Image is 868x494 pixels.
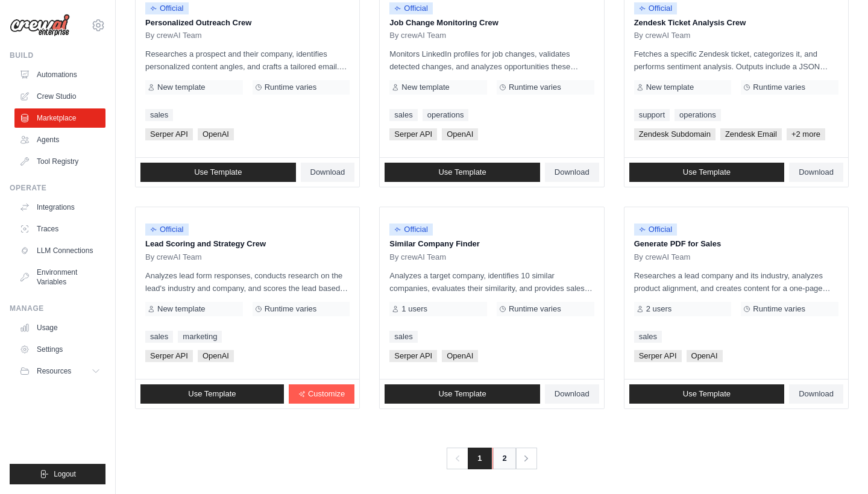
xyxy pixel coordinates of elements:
[401,83,449,92] span: New template
[145,269,350,295] p: Analyzes lead form responses, conducts research on the lead's industry and company, and scores th...
[145,238,350,250] p: Lead Scoring and Strategy Crew
[389,224,433,236] span: Official
[799,389,834,399] span: Download
[145,252,202,262] span: By crewAI Team
[265,83,317,92] span: Runtime varies
[14,108,105,128] a: Marketplace
[687,350,723,362] span: OpenAI
[389,128,437,140] span: Serper API
[634,128,715,140] span: Zendesk Subdomain
[401,304,427,314] span: 1 users
[634,17,838,29] p: Zendesk Ticket Analysis Crew
[442,350,478,362] span: OpenAI
[198,128,234,140] span: OpenAI
[145,224,189,236] span: Official
[492,448,517,469] a: 2
[10,51,105,60] div: Build
[37,366,71,376] span: Resources
[145,2,189,14] span: Official
[646,83,694,92] span: New template
[389,350,437,362] span: Serper API
[308,389,345,399] span: Customize
[14,263,105,292] a: Environment Variables
[447,448,536,469] nav: Pagination
[10,183,105,193] div: Operate
[753,83,805,92] span: Runtime varies
[14,87,105,106] a: Crew Studio
[789,163,843,182] a: Download
[145,350,193,362] span: Serper API
[683,167,731,177] span: Use Template
[646,304,672,314] span: 2 users
[629,163,785,182] a: Use Template
[634,252,691,262] span: By crewAI Team
[389,252,446,262] span: By crewAI Team
[799,167,834,177] span: Download
[178,331,222,343] a: marketing
[634,331,662,343] a: sales
[145,128,193,140] span: Serper API
[545,384,599,404] a: Download
[289,384,354,404] a: Customize
[634,238,838,250] p: Generate PDF for Sales
[389,269,594,295] p: Analyzes a target company, identifies 10 similar companies, evaluates their similarity, and provi...
[145,17,350,29] p: Personalized Outreach Crew
[634,48,838,73] p: Fetches a specific Zendesk ticket, categorizes it, and performs sentiment analysis. Outputs inclu...
[157,304,205,314] span: New template
[14,340,105,359] a: Settings
[438,389,486,399] span: Use Template
[145,109,173,121] a: sales
[389,109,417,121] a: sales
[389,17,594,29] p: Job Change Monitoring Crew
[145,31,202,40] span: By crewAI Team
[389,331,417,343] a: sales
[787,128,825,140] span: +2 more
[157,83,205,92] span: New template
[634,31,691,40] span: By crewAI Team
[389,31,446,40] span: By crewAI Team
[438,167,486,177] span: Use Template
[194,167,242,177] span: Use Template
[265,304,317,314] span: Runtime varies
[634,269,838,295] p: Researches a lead company and its industry, analyzes product alignment, and creates content for a...
[188,389,236,399] span: Use Template
[634,109,670,121] a: support
[301,163,355,182] a: Download
[509,83,561,92] span: Runtime varies
[555,167,590,177] span: Download
[310,167,345,177] span: Download
[10,14,70,37] img: Logo
[14,152,105,171] a: Tool Registry
[10,304,105,313] div: Manage
[14,318,105,337] a: Usage
[545,163,599,182] a: Download
[54,469,76,479] span: Logout
[634,350,682,362] span: Serper API
[555,389,590,399] span: Download
[14,130,105,149] a: Agents
[10,464,105,484] button: Logout
[634,224,678,236] span: Official
[198,350,234,362] span: OpenAI
[14,198,105,217] a: Integrations
[675,109,721,121] a: operations
[423,109,469,121] a: operations
[385,163,540,182] a: Use Template
[14,361,105,381] button: Resources
[140,384,284,404] a: Use Template
[385,384,540,404] a: Use Template
[683,389,731,399] span: Use Template
[140,163,296,182] a: Use Template
[442,128,478,140] span: OpenAI
[145,331,173,343] a: sales
[14,219,105,239] a: Traces
[389,2,433,14] span: Official
[145,48,350,73] p: Researches a prospect and their company, identifies personalized content angles, and crafts a tai...
[14,241,105,260] a: LLM Connections
[468,448,491,469] span: 1
[389,48,594,73] p: Monitors LinkedIn profiles for job changes, validates detected changes, and analyzes opportunitie...
[14,65,105,84] a: Automations
[753,304,805,314] span: Runtime varies
[789,384,843,404] a: Download
[634,2,678,14] span: Official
